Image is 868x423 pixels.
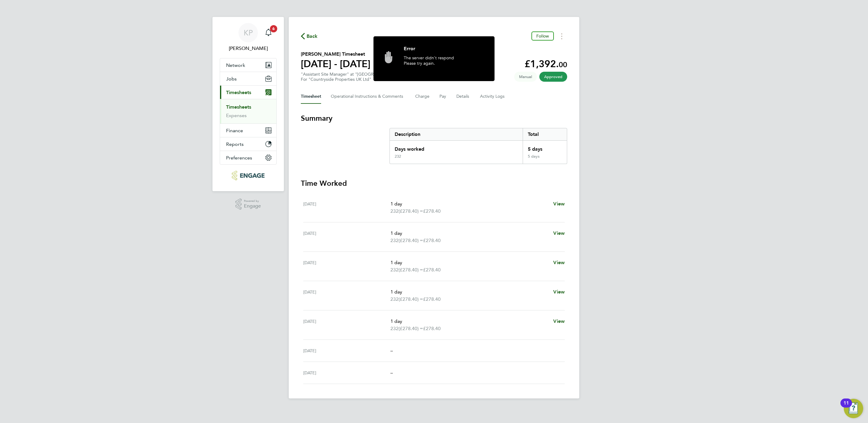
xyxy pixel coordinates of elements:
a: KP[PERSON_NAME] [220,23,277,52]
span: (£278.40) = [399,267,423,273]
span: Engage [244,204,261,209]
div: Error [404,45,485,55]
div: Timesheets [220,99,276,123]
span: £278.40 [423,326,441,331]
span: 232 [390,266,399,274]
button: Details [456,89,470,104]
div: For "Countryside Properties UK Ltd" [301,77,432,82]
button: Charge [415,89,430,104]
div: Days worked [390,141,523,154]
div: 232 [395,154,401,159]
span: 00 [559,60,567,69]
div: [DATE] [303,318,390,332]
span: Back [307,33,318,40]
div: [DATE] [303,200,390,215]
button: Open Resource Center, 11 new notifications [844,399,863,418]
span: £278.40 [423,267,441,273]
button: Reports [220,137,276,151]
h3: Summary [301,113,567,123]
a: View [553,230,565,237]
span: (£278.40) = [399,326,423,331]
nav: Main navigation [212,17,284,191]
button: Timesheets Menu [556,31,567,41]
a: View [553,288,565,296]
span: View [553,201,565,207]
div: Total [523,128,567,140]
button: Pay [439,89,447,104]
button: Timesheet [301,89,321,104]
div: 5 days [523,154,567,164]
span: Timesheets [226,90,251,95]
a: View [553,318,565,325]
a: View [553,200,565,208]
span: Powered by [244,198,261,204]
a: Powered byEngage [235,198,261,210]
span: Kasia Piwowar [220,45,277,52]
span: This timesheet was manually created. [514,72,537,82]
span: Follow [536,33,549,39]
span: £278.40 [423,208,441,214]
button: Follow [531,31,554,41]
span: 232 [390,296,399,303]
div: [DATE] [303,259,390,274]
span: Preferences [226,155,252,161]
button: Operational Instructions & Comments [331,89,406,104]
span: (£278.40) = [399,238,423,243]
button: Activity Logs [480,89,505,104]
button: Back [301,32,318,40]
button: Timesheets [220,86,276,99]
a: View [553,259,565,266]
span: (£278.40) = [399,208,423,214]
div: "Assistant Site Manager" at "[GEOGRAPHIC_DATA], The Hindlands" [301,72,432,82]
span: Network [226,62,245,68]
div: 11 [843,403,849,411]
p: 1 day [390,259,548,266]
span: 232 [390,325,399,332]
button: Jobs [220,72,276,85]
p: 1 day [390,200,548,208]
span: KP [244,29,253,37]
div: [DATE] [303,288,390,303]
span: 6 [270,25,277,32]
button: Network [220,58,276,72]
div: [DATE] [303,347,390,354]
p: 1 day [390,288,548,296]
app-decimal: £1,392. [524,58,567,70]
p: 1 day [390,230,548,237]
span: View [553,260,565,265]
div: The server didn't respond Please try again. [404,55,485,75]
div: 5 days [523,141,567,154]
a: Timesheets [226,104,251,110]
span: (£278.40) = [399,296,423,302]
a: Go to home page [220,171,277,180]
div: Summary [390,128,567,164]
p: 1 day [390,318,548,325]
section: Timesheet [301,113,567,384]
span: Reports [226,141,244,147]
button: Preferences [220,151,276,164]
div: [DATE] [303,369,390,376]
h1: [DATE] - [DATE] [301,58,370,70]
span: 232 [390,208,399,215]
a: 6 [262,23,275,42]
span: Jobs [226,76,237,82]
span: £278.40 [423,238,441,243]
div: [DATE] [303,230,390,244]
span: 232 [390,237,399,244]
span: £278.40 [423,296,441,302]
span: This timesheet has been approved. [539,72,567,82]
div: Description [390,128,523,140]
h3: Time Worked [301,179,567,188]
h2: [PERSON_NAME] Timesheet [301,51,370,58]
button: Finance [220,124,276,137]
span: View [553,318,565,324]
span: View [553,230,565,236]
a: Expenses [226,113,247,118]
span: – [390,348,393,353]
span: View [553,289,565,295]
span: – [390,370,393,375]
span: Finance [226,128,243,133]
img: konnectrecruit-logo-retina.png [232,171,264,180]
